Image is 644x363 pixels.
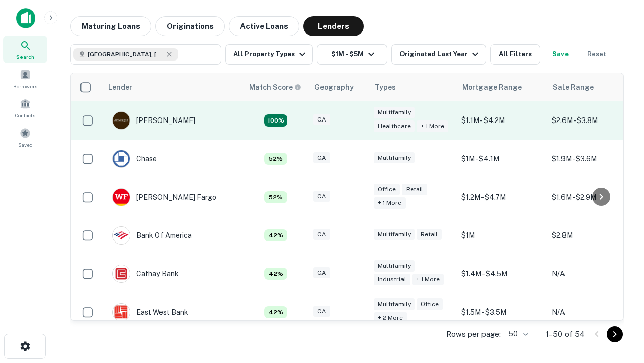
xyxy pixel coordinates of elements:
div: Mortgage Range [462,81,522,93]
a: Borrowers [3,65,47,92]
a: Saved [3,124,47,151]
div: CA [313,152,330,164]
button: $1M - $5M [317,44,387,65]
div: 50 [505,327,530,341]
button: Go to next page [607,326,623,342]
span: Saved [18,141,33,149]
img: picture [113,265,130,282]
div: Chase [112,150,157,168]
img: picture [113,189,130,206]
div: [PERSON_NAME] Fargo [112,188,216,206]
div: Matching Properties: 5, hasApolloMatch: undefined [264,191,287,203]
div: Capitalize uses an advanced AI algorithm to match your search with the best lender. The match sco... [249,82,301,93]
button: Originated Last Year [391,44,486,65]
div: Healthcare [374,120,415,132]
div: Lender [108,81,132,93]
div: Retail [417,229,442,240]
div: Geography [314,81,354,93]
button: All Filters [490,44,540,65]
td: $1.2M - $4.7M [456,178,547,216]
button: Maturing Loans [70,16,151,36]
div: CA [313,306,330,317]
th: Capitalize uses an advanced AI algorithm to match your search with the best lender. The match sco... [243,73,308,101]
td: $1.6M - $2.9M [547,178,637,216]
div: + 2 more [374,312,407,324]
td: $1M - $4.1M [456,140,547,178]
div: Matching Properties: 5, hasApolloMatch: undefined [264,153,287,165]
td: $1M [456,216,547,255]
img: picture [113,304,130,321]
div: Types [375,81,396,93]
td: $2.8M [547,216,637,255]
td: $1.1M - $4.2M [456,101,547,140]
img: picture [113,150,130,167]
th: Geography [308,73,369,101]
button: Save your search to get updates of matches that match your search criteria. [544,44,577,65]
div: Office [417,298,443,310]
div: Multifamily [374,260,415,272]
div: CA [313,191,330,202]
div: Industrial [374,274,410,285]
button: All Property Types [225,44,313,65]
span: [GEOGRAPHIC_DATA], [GEOGRAPHIC_DATA], [GEOGRAPHIC_DATA] [88,50,163,59]
button: Reset [581,44,613,65]
td: N/A [547,293,637,331]
img: picture [113,227,130,244]
div: Matching Properties: 17, hasApolloMatch: undefined [264,114,287,127]
span: Borrowers [13,82,37,90]
div: Matching Properties: 4, hasApolloMatch: undefined [264,306,287,318]
button: Lenders [303,16,364,36]
div: Cathay Bank [112,265,179,283]
th: Mortgage Range [456,73,547,101]
div: Multifamily [374,152,415,164]
p: Rows per page: [446,328,501,340]
div: Multifamily [374,298,415,310]
div: Bank Of America [112,226,192,245]
div: Retail [402,184,427,195]
td: $1.5M - $3.5M [456,293,547,331]
div: CA [313,114,330,126]
div: + 1 more [417,120,448,132]
button: Originations [155,16,225,36]
td: $1.4M - $4.5M [456,255,547,293]
div: Sale Range [553,81,594,93]
div: Originated Last Year [399,48,481,60]
div: CA [313,229,330,240]
div: Multifamily [374,107,415,118]
td: $2.6M - $3.8M [547,101,637,140]
div: CA [313,267,330,279]
div: Multifamily [374,229,415,240]
iframe: Chat Widget [594,250,644,298]
div: Matching Properties: 4, hasApolloMatch: undefined [264,229,287,241]
th: Lender [102,73,243,101]
button: Active Loans [229,16,299,36]
a: Search [3,36,47,63]
th: Types [369,73,456,101]
div: Office [374,184,400,195]
span: Contacts [15,111,35,119]
div: [PERSON_NAME] [112,111,195,130]
img: capitalize-icon.png [16,8,35,28]
span: Search [16,53,34,61]
td: N/A [547,255,637,293]
h6: Match Score [249,82,299,93]
td: $1.9M - $3.6M [547,140,637,178]
div: + 1 more [374,197,406,209]
div: East West Bank [112,303,188,321]
th: Sale Range [547,73,637,101]
a: Contacts [3,94,47,122]
div: + 1 more [412,274,444,285]
img: picture [113,112,130,129]
div: Matching Properties: 4, hasApolloMatch: undefined [264,268,287,280]
p: 1–50 of 54 [546,328,585,340]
